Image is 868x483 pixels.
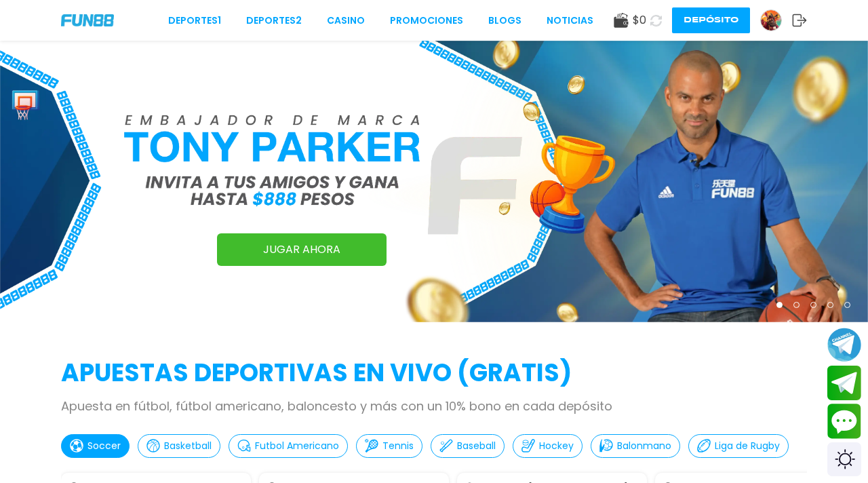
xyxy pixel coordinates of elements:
[591,434,680,458] button: Balonmano
[356,434,422,458] button: Tennis
[61,355,807,391] h2: APUESTAS DEPORTIVAS EN VIVO (gratis)
[827,366,861,401] button: Join telegram
[547,14,593,28] a: NOTICIAS
[827,442,861,476] div: Switch theme
[760,9,792,31] a: Avatar
[617,439,671,453] p: Balonmano
[61,434,130,458] button: Soccer
[164,439,212,453] p: Basketball
[688,434,789,458] button: Liga de Rugby
[457,439,496,453] p: Baseball
[513,434,583,458] button: Hockey
[138,434,220,458] button: Basketball
[255,439,339,453] p: Futbol Americano
[61,397,807,415] p: Apuesta en fútbol, fútbol americano, baloncesto y más con un 10% bono en cada depósito
[382,439,414,453] p: Tennis
[761,10,781,31] img: Avatar
[246,14,302,28] a: Deportes2
[390,14,463,28] a: Promociones
[61,14,114,26] img: Company Logo
[327,14,365,28] a: CASINO
[217,233,387,266] a: JUGAR AHORA
[488,14,521,28] a: BLOGS
[715,439,780,453] p: Liga de Rugby
[633,12,646,28] span: $ 0
[672,7,750,33] button: Depósito
[87,439,121,453] p: Soccer
[539,439,574,453] p: Hockey
[168,14,221,28] a: Deportes1
[827,327,861,362] button: Join telegram channel
[229,434,348,458] button: Futbol Americano
[827,404,861,439] button: Contact customer service
[431,434,505,458] button: Baseball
